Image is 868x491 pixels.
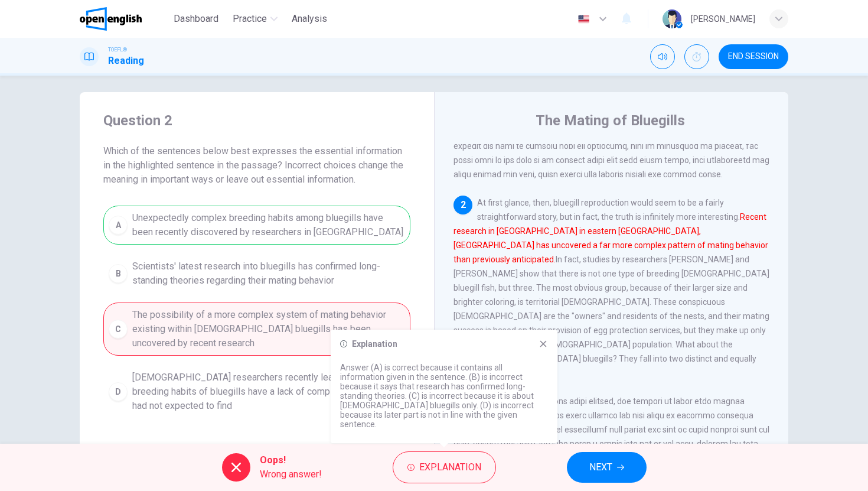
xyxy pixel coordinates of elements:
[684,44,709,69] div: Show
[103,111,410,130] h4: Question 2
[260,467,322,482] span: Wrong answer!
[536,111,685,130] h4: The Mating of Bluegills
[352,339,397,349] h6: Explanation
[650,44,675,69] div: Mute
[453,198,769,378] span: At first glance, then, bluegill reproduction would seem to be a fairly straightforward story, but...
[453,196,472,214] div: 2
[233,12,267,26] span: Practice
[80,7,142,31] img: OpenEnglish logo
[589,459,612,476] span: NEXT
[663,9,681,28] img: Profile picture
[108,45,127,54] span: TOEFL®
[292,12,327,26] span: Analysis
[174,12,218,26] span: Dashboard
[108,54,144,68] h1: Reading
[576,15,591,24] img: en
[419,459,481,476] span: Explanation
[691,12,755,26] div: [PERSON_NAME]
[340,363,548,429] p: Answer (A) is correct because it contains all information given in the sentence. (B) is incorrect...
[260,453,322,467] span: Oops!
[103,144,410,187] span: Which of the sentences below best expresses the essential information in the highlighted sentence...
[728,52,779,61] span: END SESSION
